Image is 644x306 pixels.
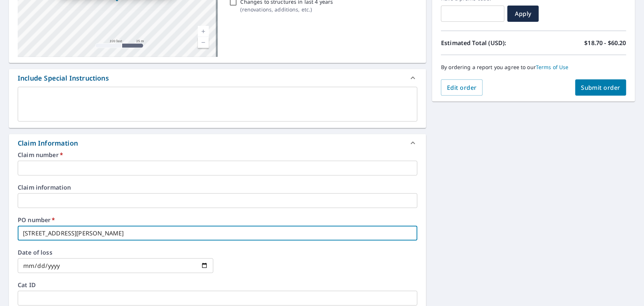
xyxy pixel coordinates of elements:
p: By ordering a report you agree to our [441,64,626,71]
label: Date of loss [18,249,213,255]
label: Cat ID [18,282,417,288]
span: Edit order [447,84,477,92]
a: Current Level 18, Zoom In [198,26,209,37]
div: Claim Information [18,138,78,148]
a: Current Level 18, Zoom Out [198,37,209,48]
a: Terms of Use [536,64,569,71]
p: ( renovations, additions, etc. ) [241,6,333,13]
p: $18.70 - $60.20 [585,38,626,47]
p: Estimated Total (USD): [441,38,534,47]
button: Edit order [441,79,483,96]
div: Claim Information [9,134,426,152]
div: Include Special Instructions [9,69,426,87]
label: PO number [18,217,417,223]
button: Submit order [575,79,627,96]
button: Apply [507,6,539,22]
span: Submit order [581,84,621,92]
label: Claim information [18,184,417,190]
label: Claim number [18,152,417,158]
span: Apply [513,10,533,18]
div: Include Special Instructions [18,73,109,83]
